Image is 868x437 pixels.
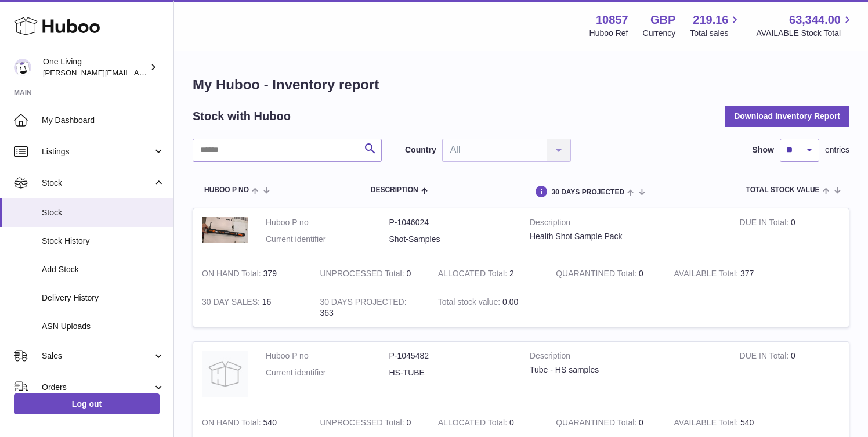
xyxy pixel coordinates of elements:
[371,186,418,194] span: Description
[405,145,436,156] label: Country
[753,145,774,156] label: Show
[693,12,728,28] span: 219.16
[42,178,153,189] span: Stock
[438,297,502,309] strong: Total stock value
[643,28,676,39] div: Currency
[725,106,849,127] button: Download Inventory Report
[320,297,406,309] strong: 30 DAYS PROJECTED
[556,269,639,281] strong: QUARANTINED Total
[551,189,624,196] span: 30 DAYS PROJECTED
[530,364,722,375] div: Tube - HS samples
[202,418,263,430] strong: ON HAND Total
[756,28,854,39] span: AVAILABLE Stock Total
[438,418,509,430] strong: ALLOCATED Total
[42,264,165,275] span: Add Stock
[14,393,160,414] a: Log out
[193,109,291,124] h2: Stock with Huboo
[429,259,547,288] td: 2
[639,418,643,427] span: 0
[202,297,262,309] strong: 30 DAY SALES
[193,409,311,437] td: 540
[202,217,248,243] img: product image
[740,351,791,363] strong: DUE IN Total
[731,342,849,409] td: 0
[42,351,153,362] span: Sales
[389,367,513,378] dd: HS-TUBE
[674,269,740,281] strong: AVAILABLE Total
[389,234,513,245] dd: Shot-Samples
[42,292,165,304] span: Delivery History
[389,351,513,362] dd: P-1045482
[789,12,841,28] span: 63,344.00
[42,236,165,247] span: Stock History
[825,145,849,156] span: entries
[202,269,263,281] strong: ON HAND Total
[530,351,722,364] strong: Description
[42,382,153,393] span: Orders
[389,217,513,228] dd: P-1046024
[666,259,783,288] td: 377
[42,146,153,157] span: Listings
[202,351,248,397] img: product image
[731,208,849,259] td: 0
[311,259,429,288] td: 0
[311,288,429,327] td: 363
[502,297,518,306] span: 0.00
[690,12,742,39] a: 219.16 Total sales
[266,367,389,378] dt: Current identifier
[320,269,406,281] strong: UNPROCESSED Total
[266,234,389,245] dt: Current identifier
[14,59,31,76] img: Jessica@oneliving.com
[320,418,406,430] strong: UNPROCESSED Total
[311,409,429,437] td: 0
[43,68,233,77] span: [PERSON_NAME][EMAIL_ADDRESS][DOMAIN_NAME]
[596,12,628,28] strong: 10857
[429,409,547,437] td: 0
[639,269,643,278] span: 0
[193,75,849,94] h1: My Huboo - Inventory report
[650,12,675,28] strong: GBP
[530,217,722,231] strong: Description
[42,115,165,126] span: My Dashboard
[193,259,311,288] td: 379
[438,269,509,281] strong: ALLOCATED Total
[690,28,742,39] span: Total sales
[193,288,311,327] td: 16
[204,186,249,194] span: Huboo P no
[674,418,740,430] strong: AVAILABLE Total
[589,28,628,39] div: Huboo Ref
[740,218,791,230] strong: DUE IN Total
[266,351,389,362] dt: Huboo P no
[530,231,722,242] div: Health Shot Sample Pack
[42,207,165,218] span: Stock
[556,418,639,430] strong: QUARANTINED Total
[42,321,165,332] span: ASN Uploads
[746,186,820,194] span: Total stock value
[266,217,389,228] dt: Huboo P no
[756,12,854,39] a: 63,344.00 AVAILABLE Stock Total
[43,56,147,78] div: One Living
[666,409,783,437] td: 540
